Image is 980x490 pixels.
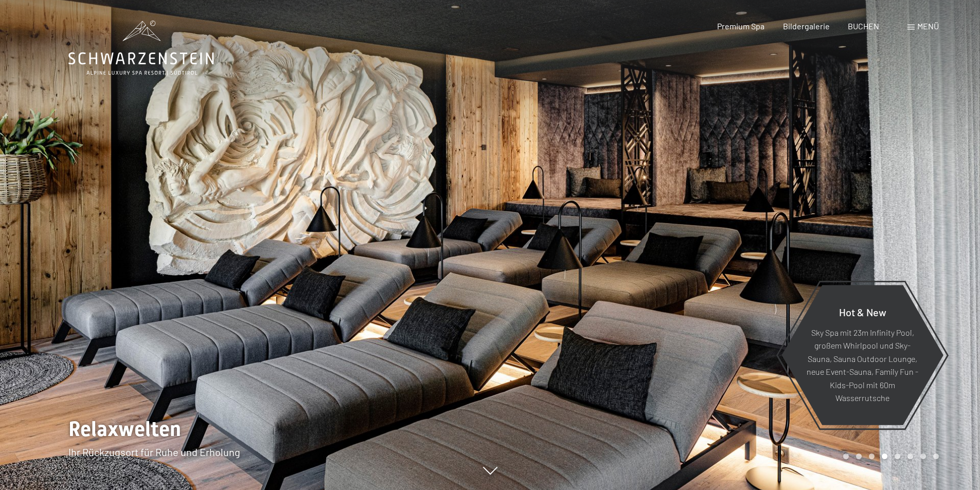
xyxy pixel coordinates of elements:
div: Carousel Page 6 [907,453,913,459]
div: Carousel Pagination [840,453,939,459]
a: BUCHEN [848,21,879,31]
span: Hot & New [839,305,886,318]
a: Premium Spa [717,21,764,31]
div: Carousel Page 5 [895,453,900,459]
div: Carousel Page 1 [843,453,849,459]
div: Carousel Page 2 [856,453,862,459]
div: Carousel Page 3 [869,453,875,459]
div: Carousel Page 4 (Current Slide) [882,453,887,459]
span: Menü [917,21,939,31]
p: Sky Spa mit 23m Infinity Pool, großem Whirlpool und Sky-Sauna, Sauna Outdoor Lounge, neue Event-S... [807,325,918,405]
a: Bildergalerie [783,21,830,31]
div: Carousel Page 7 [920,453,926,459]
a: Hot & New Sky Spa mit 23m Infinity Pool, großem Whirlpool und Sky-Sauna, Sauna Outdoor Lounge, ne... [781,284,944,426]
div: Carousel Page 8 [933,453,939,459]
